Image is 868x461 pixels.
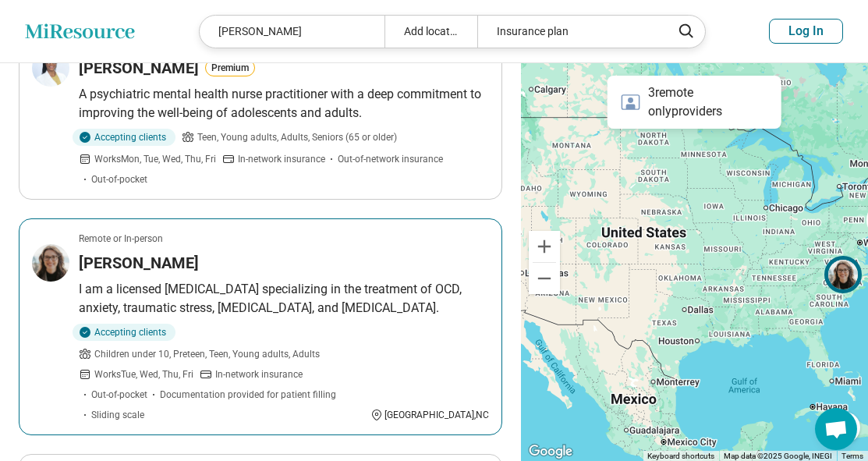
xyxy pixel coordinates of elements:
span: Out-of-pocket [91,172,147,186]
span: Documentation provided for patient filling [160,388,336,402]
div: [PERSON_NAME] [200,16,384,48]
span: In-network insurance [215,367,303,381]
span: Out-of-pocket [91,388,147,402]
button: Log In [769,19,843,44]
div: 3 remote only providers [608,76,781,129]
div: Add location [384,16,477,48]
button: Zoom out [529,263,560,294]
div: Accepting clients [73,129,175,146]
span: Sliding scale [91,408,144,422]
span: Works Tue, Wed, Thu, Fri [94,367,193,381]
span: In-network insurance [238,152,325,166]
span: Map data ©2025 Google, INEGI [724,452,832,460]
div: [GEOGRAPHIC_DATA] , NC [370,408,489,422]
span: Children under 10, Preteen, Teen, Young adults, Adults [94,347,320,361]
p: A psychiatric mental health nurse practitioner with a deep commitment to improving the well-being... [79,85,489,122]
h3: [PERSON_NAME] [79,57,199,79]
h3: [PERSON_NAME] [79,252,199,274]
a: Terms (opens in new tab) [841,452,863,460]
button: Zoom in [529,231,560,262]
div: Insurance plan [477,16,662,48]
button: Premium [205,59,255,76]
span: Works Mon, Tue, Wed, Thu, Fri [94,152,216,166]
p: I am a licensed [MEDICAL_DATA] specializing in the treatment of OCD, anxiety, traumatic stress, [... [79,280,489,317]
span: Teen, Young adults, Adults, Seniors (65 or older) [197,130,397,144]
p: Remote or In-person [79,232,163,246]
div: Open chat [815,408,857,450]
span: Out-of-network insurance [338,152,443,166]
div: Accepting clients [73,324,175,341]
